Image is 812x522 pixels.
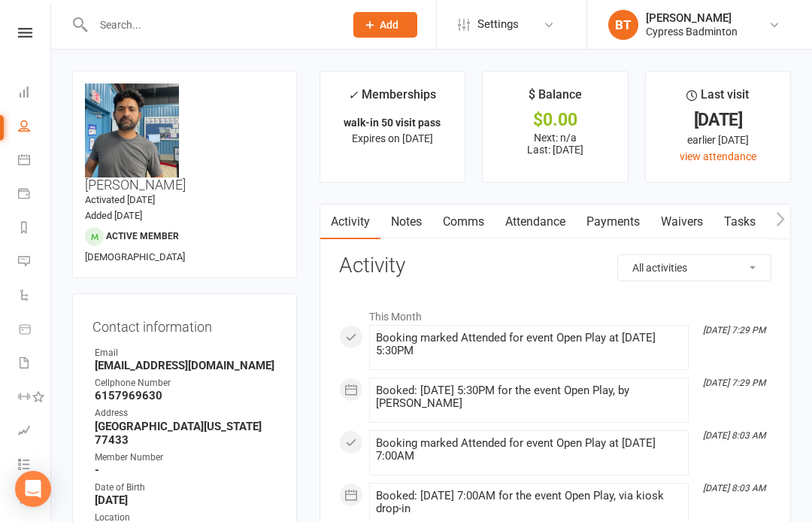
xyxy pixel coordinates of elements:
a: Notes [380,205,432,239]
div: $ Balance [529,85,582,112]
a: Waivers [650,205,714,239]
i: [DATE] 8:03 AM [703,483,765,493]
span: Expires on [DATE] [352,132,433,144]
a: Attendance [495,205,576,239]
input: Search... [89,14,334,35]
div: [PERSON_NAME] [646,11,738,25]
a: Reports [18,212,52,246]
div: Open Intercom Messenger [15,471,51,507]
span: [DEMOGRAPHIC_DATA] [85,251,185,263]
div: Last visit [686,85,749,112]
div: Booked: [DATE] 7:00AM for the event Open Play, via kiosk drop-in [376,490,682,515]
a: Calendar [18,144,52,178]
a: Comms [432,205,495,239]
div: Booking marked Attended for event Open Play at [DATE] 7:00AM [376,437,682,463]
a: Payments [576,205,650,239]
a: Dashboard [18,77,52,111]
strong: [GEOGRAPHIC_DATA][US_STATE] 77433 [95,420,277,447]
li: This Month [339,301,771,325]
div: earlier [DATE] [659,132,777,148]
a: view attendance [680,150,756,162]
div: Address [95,406,277,420]
time: Activated [DATE] [85,194,155,205]
span: Active member [106,231,179,241]
h3: Activity [339,254,771,278]
div: BT [608,10,638,40]
div: Memberships [348,85,436,113]
div: [DATE] [659,112,777,128]
i: [DATE] 7:29 PM [703,378,765,388]
div: Member Number [95,451,277,465]
strong: [EMAIL_ADDRESS][DOMAIN_NAME] [95,359,277,372]
a: Payments [18,178,52,212]
span: Settings [477,8,519,41]
strong: - [95,463,277,477]
h3: [PERSON_NAME] [85,83,284,193]
time: Added [DATE] [85,210,142,221]
strong: [DATE] [95,493,277,507]
h3: Contact information [92,314,277,335]
a: Tasks [714,205,766,239]
strong: 6157969630 [95,389,277,402]
a: Assessments [18,415,52,449]
div: Cellphone Number [95,376,277,390]
div: Booking marked Attended for event Open Play at [DATE] 5:30PM [376,332,682,357]
i: [DATE] 8:03 AM [703,430,765,441]
a: Activity [320,205,380,239]
i: [DATE] 7:29 PM [703,325,765,335]
strong: walk-in 50 visit pass [344,117,441,129]
img: image1691020301.png [85,83,179,178]
a: People [18,111,52,144]
div: Date of Birth [95,481,277,495]
div: Booked: [DATE] 5:30PM for the event Open Play, by [PERSON_NAME] [376,384,682,410]
div: Email [95,346,277,360]
span: Add [380,19,398,31]
i: ✓ [348,88,358,102]
p: Next: n/a Last: [DATE] [496,132,614,156]
button: Add [353,12,417,38]
div: Cypress Badminton [646,25,738,38]
div: $0.00 [496,112,614,128]
a: Product Sales [18,314,52,347]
